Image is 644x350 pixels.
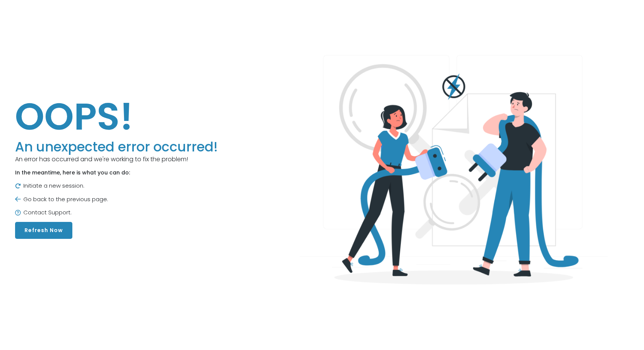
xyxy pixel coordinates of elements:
[15,222,72,239] button: Refresh Now
[15,94,218,139] h1: OOPS!
[15,169,218,177] p: In the meantime, here is what you can do:
[15,182,218,190] p: Initiate a new session.
[15,195,218,204] p: Go back to the previous page.
[15,139,218,155] h3: An unexpected error occurred!
[15,155,218,164] p: An error has occurred and we're working to fix the problem!
[15,208,218,217] p: Contact Support.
